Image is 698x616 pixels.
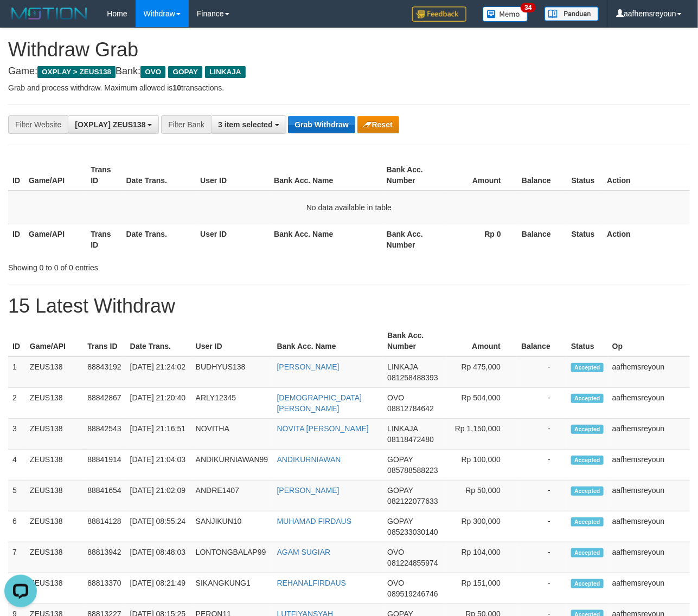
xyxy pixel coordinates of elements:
[603,160,690,191] th: Action
[277,517,352,526] a: MUHAMAD FIRDAUS
[387,589,438,598] span: Copy 089519246746 to clipboard
[191,542,273,573] td: LONTONGBALAP99
[37,66,116,78] span: OXPLAY > ZEUS138
[8,115,68,134] div: Filter Website
[571,487,604,496] span: Accepted
[387,548,404,556] span: OVO
[270,160,382,191] th: Bank Acc. Name
[447,388,517,419] td: Rp 504,000
[571,394,604,403] span: Accepted
[567,326,608,356] th: Status
[387,579,404,587] span: OVO
[8,66,690,77] h4: Game: Bank:
[567,160,603,191] th: Status
[545,7,599,21] img: panduan.png
[8,258,283,273] div: Showing 0 to 0 of 0 entries
[83,511,125,542] td: 88814128
[571,425,604,434] span: Accepted
[191,450,273,481] td: ANDIKURNIAWAN99
[273,326,383,356] th: Bank Acc. Name
[517,326,567,356] th: Balance
[191,419,273,450] td: NOVITHA
[83,481,125,511] td: 88841654
[172,83,181,92] strong: 10
[25,388,83,419] td: ZEUS138
[24,160,86,191] th: Game/API
[571,579,604,588] span: Accepted
[83,388,125,419] td: 88842867
[387,559,438,567] span: Copy 081224855974 to clipboard
[122,224,196,255] th: Date Trans.
[447,573,517,604] td: Rp 151,000
[387,435,434,444] span: Copy 08118472480 to clipboard
[161,115,211,134] div: Filter Bank
[8,419,25,450] td: 3
[8,326,25,356] th: ID
[447,450,517,481] td: Rp 100,000
[24,224,86,255] th: Game/API
[168,66,202,78] span: GOPAY
[83,326,125,356] th: Trans ID
[83,573,125,604] td: 88813370
[608,450,690,481] td: aafhemsreyoun
[126,511,191,542] td: [DATE] 08:55:24
[517,511,567,542] td: -
[25,481,83,511] td: ZEUS138
[608,419,690,450] td: aafhemsreyoun
[517,419,567,450] td: -
[126,450,191,481] td: [DATE] 21:04:03
[277,424,369,433] a: NOVITA [PERSON_NAME]
[8,450,25,481] td: 4
[277,393,362,413] a: [DEMOGRAPHIC_DATA][PERSON_NAME]
[387,486,413,495] span: GOPAY
[277,455,341,464] a: ANDIKURNIAWAN
[288,116,355,133] button: Grab Withdraw
[191,481,273,511] td: ANDRE1407
[8,191,690,224] td: No data available in table
[126,573,191,604] td: [DATE] 08:21:49
[444,224,517,255] th: Rp 0
[357,116,399,133] button: Reset
[25,542,83,573] td: ZEUS138
[382,224,444,255] th: Bank Acc. Number
[571,456,604,465] span: Accepted
[126,356,191,388] td: [DATE] 21:24:02
[25,450,83,481] td: ZEUS138
[83,419,125,450] td: 88842543
[140,66,165,78] span: OVO
[4,4,37,37] button: Open LiveChat chat widget
[412,7,466,22] img: Feedback.jpg
[603,224,690,255] th: Action
[387,455,413,464] span: GOPAY
[8,388,25,419] td: 2
[517,160,567,191] th: Balance
[608,481,690,511] td: aafhemsreyoun
[447,542,517,573] td: Rp 104,000
[608,511,690,542] td: aafhemsreyoun
[447,481,517,511] td: Rp 50,000
[270,224,382,255] th: Bank Acc. Name
[8,160,24,191] th: ID
[571,363,604,372] span: Accepted
[8,295,690,317] h1: 15 Latest Withdraw
[483,7,528,22] img: Button%20Memo.svg
[8,511,25,542] td: 6
[387,404,434,413] span: Copy 08812784642 to clipboard
[8,82,690,93] p: Grab and process withdraw. Maximum allowed is transactions.
[608,573,690,604] td: aafhemsreyoun
[277,486,340,495] a: [PERSON_NAME]
[608,542,690,573] td: aafhemsreyoun
[86,160,121,191] th: Trans ID
[447,419,517,450] td: Rp 1,150,000
[277,579,347,587] a: REHANALFIRDAUS
[608,356,690,388] td: aafhemsreyoun
[83,450,125,481] td: 88841914
[387,517,413,526] span: GOPAY
[25,326,83,356] th: Game/API
[126,542,191,573] td: [DATE] 08:48:03
[608,388,690,419] td: aafhemsreyoun
[126,481,191,511] td: [DATE] 21:02:09
[571,548,604,557] span: Accepted
[8,356,25,388] td: 1
[517,481,567,511] td: -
